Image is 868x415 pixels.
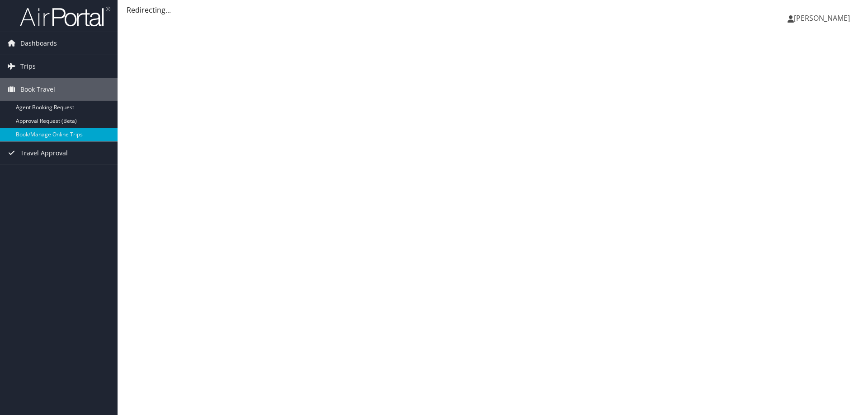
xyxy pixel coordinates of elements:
[20,78,55,101] span: Book Travel
[20,6,110,27] img: airportal-logo.png
[20,142,68,164] span: Travel Approval
[20,32,57,55] span: Dashboards
[794,13,850,23] span: [PERSON_NAME]
[127,5,859,15] div: Redirecting...
[20,55,36,78] span: Trips
[788,5,859,32] a: [PERSON_NAME]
